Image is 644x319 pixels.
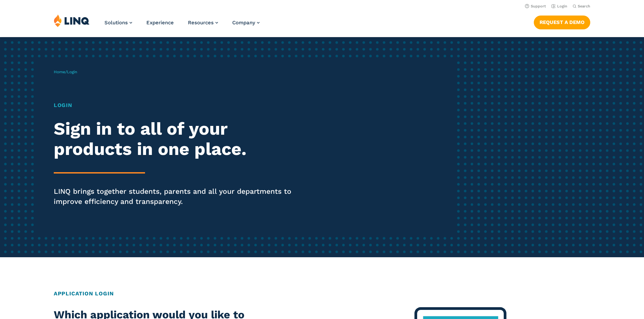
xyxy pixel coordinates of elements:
span: / [54,70,77,74]
a: Support [525,4,546,8]
span: Solutions [104,20,128,26]
nav: Primary Navigation [104,14,260,36]
h2: Application Login [54,290,590,298]
span: Resources [188,20,214,26]
button: Open Search Bar [573,4,590,9]
a: Request a Demo [534,16,590,29]
span: Search [578,4,590,8]
p: LINQ brings together students, parents and all your departments to improve efficiency and transpa... [54,186,302,207]
h2: Sign in to all of your products in one place. [54,119,302,159]
h1: Login [54,101,302,109]
span: Login [67,70,77,74]
a: Login [551,4,567,8]
nav: Button Navigation [534,14,590,29]
a: Resources [188,20,218,26]
a: Solutions [104,20,132,26]
span: Company [232,20,255,26]
a: Experience [146,20,174,26]
a: Home [54,70,65,74]
img: LINQ | K‑12 Software [54,14,90,27]
a: Company [232,20,260,26]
